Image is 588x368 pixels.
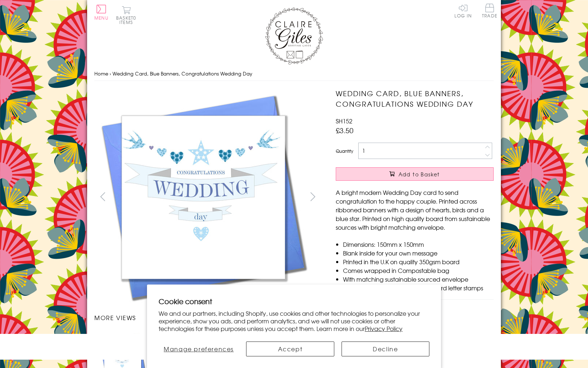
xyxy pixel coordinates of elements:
li: Blank inside for your own message [343,249,494,257]
li: With matching sustainable sourced envelope [343,275,494,283]
li: Comes wrapped in Compostable bag [343,266,494,275]
a: Trade [482,4,497,19]
span: SH152 [336,116,352,125]
span: Trade [482,4,497,18]
img: Wedding Card, Blue Banners, Congratulations Wedding Day [94,88,312,306]
li: Dimensions: 150mm x 150mm [343,240,494,249]
li: Can be sent with Royal Mail standard letter stamps [343,283,494,292]
button: Menu [94,5,109,20]
button: Add to Basket [336,167,494,181]
button: prev [94,188,111,205]
span: Manage preferences [164,344,234,353]
label: Quantity [336,148,353,154]
button: next [305,188,321,205]
img: Claire Giles Greetings Cards [265,7,323,65]
nav: breadcrumbs [94,66,494,81]
span: £3.50 [336,125,354,135]
span: › [110,70,111,77]
h2: Cookie consent [159,296,429,306]
button: Manage preferences [159,342,239,356]
h3: More views [94,313,321,322]
button: Decline [342,342,429,356]
span: 0 items [119,15,136,25]
h1: Wedding Card, Blue Banners, Congratulations Wedding Day [336,88,494,109]
a: Home [94,70,108,77]
span: Wedding Card, Blue Banners, Congratulations Wedding Day [113,70,252,77]
li: Printed in the U.K on quality 350gsm board [343,257,494,266]
button: Basket0 items [116,6,136,24]
span: Menu [94,15,109,21]
span: Add to Basket [399,171,440,178]
p: A bright modern Wedding Day card to send congratulation to the happy couple. Printed across ribbo... [336,188,494,232]
button: Accept [246,342,334,356]
a: Log In [454,4,472,18]
a: Privacy Policy [365,324,403,333]
p: We and our partners, including Shopify, use cookies and other technologies to personalize your ex... [159,310,429,332]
